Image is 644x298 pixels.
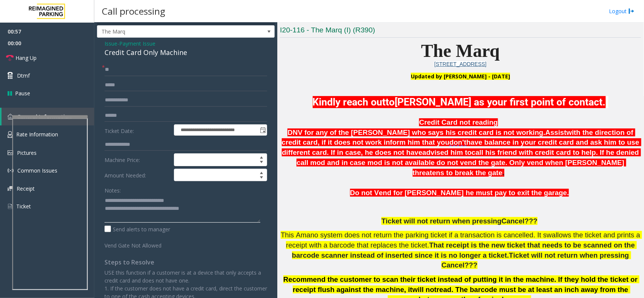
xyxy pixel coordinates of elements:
span: Assist [546,128,567,136]
span: Do not Vend for [PERSON_NAME] he must pay to exit the garage. [350,189,569,197]
span: The Marq [421,41,500,61]
img: 'icon' [8,186,13,191]
span: Payment Issue [119,40,155,47]
span: will not [412,286,437,293]
span: This Amano system does not return the parking ticket if a transaction is cancelled. It swallows t... [281,231,642,249]
span: Increase value [256,154,267,160]
span: don't [449,138,466,147]
span: General Information [17,113,72,120]
span: call his friend with credit card to help. If he denied call mod and in case mod is not available ... [297,148,641,176]
div: Credit Card Only Machine [105,47,267,58]
img: 'icon' [8,203,12,210]
span: Ticket will not return when pressing Cancel??? [441,251,631,269]
span: Recommend the customer to scan their ticket instead of putting it in the machine. If they hold th... [283,275,639,293]
span: Updated by [PERSON_NAME] - [DATE] [411,73,510,80]
span: Issue [105,40,117,47]
h4: Steps to Resolve [105,259,267,266]
span: Decrease value [256,160,267,166]
span: Credit Card not reading [419,118,498,126]
h3: I20-116 - The Marq (I) (R390) [280,25,641,38]
label: Notes: [105,184,121,194]
a: [STREET_ADDRESS] [434,61,486,67]
span: advised him to [423,148,472,156]
label: Ticket Date: [103,124,172,136]
span: to [386,96,395,108]
img: 'icon' [8,131,12,138]
span: Toggle popup [258,125,267,135]
a: Logout [609,7,635,15]
span: [PERSON_NAME] as your first point of contact. [395,96,606,108]
span: . [503,169,504,177]
label: Amount Needed: [103,169,172,182]
img: 'icon' [8,150,13,155]
span: Dtmf [17,72,30,79]
img: 'icon' [8,114,13,119]
label: Vend Gate Not Allowed [103,239,172,249]
h3: Call processing [98,2,169,20]
img: 'icon' [8,168,14,174]
span: That receipt is the new ticket that needs to be scanned on the barcode scanner instead of inserte... [292,241,637,259]
span: The Marq [97,26,239,38]
label: Machine Price: [103,153,172,166]
span: Pause [15,89,30,97]
img: logout [629,7,635,15]
span: Increase value [256,169,267,175]
span: Ticket will not return when pressing [381,217,501,225]
span: Cancel??? [502,217,538,225]
span: Kindly reach out [313,96,386,108]
span: DNV for any of the [PERSON_NAME] who says his credit card is not working. [287,128,545,136]
span: Decrease value [256,175,267,181]
span: - [117,40,155,47]
a: General Information [2,108,94,125]
label: Send alerts to manager [105,225,170,233]
span: Hang Up [15,54,37,62]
